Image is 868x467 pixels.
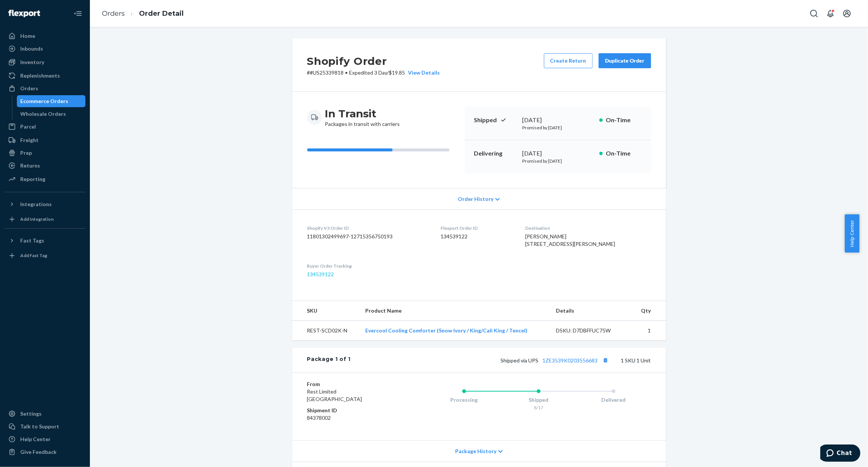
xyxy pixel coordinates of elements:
div: Delivered [576,396,651,404]
th: Qty [632,301,666,321]
a: Add Fast Tag [4,250,85,262]
div: Fast Tags [20,237,44,244]
button: Talk to Support [4,421,85,433]
p: # #US25339818 / $19.85 [307,69,440,76]
a: Wholesale Orders [17,108,86,120]
dd: 11801302499697-12715356750193 [307,233,429,240]
span: Package History [455,448,496,455]
dt: Destination [525,225,651,231]
a: Orders [4,82,85,94]
td: 1 [632,321,666,341]
p: Promised by [DATE] [523,158,593,164]
div: Inventory [20,58,44,66]
button: Open notifications [823,6,838,21]
div: Talk to Support [20,423,59,430]
a: Add Integration [4,213,85,225]
a: Help Center [4,433,85,445]
a: Parcel [4,121,85,133]
a: 134539122 [307,271,334,277]
div: Reporting [20,175,45,183]
div: Help Center [20,436,51,443]
dt: Flexport Order ID [441,225,513,231]
th: Details [550,301,632,321]
dt: Shipment ID [307,407,397,414]
span: Expedited 3 Day [350,69,387,76]
div: Processing [427,396,502,404]
div: Settings [20,410,42,418]
span: Order History [458,195,493,203]
div: Packages in transit with carriers [325,107,400,128]
h2: Shopify Order [307,53,440,69]
div: [DATE] [523,149,593,158]
div: [DATE] [523,116,593,124]
a: Freight [4,134,85,146]
button: Open Search Box [807,6,822,21]
td: REST-SCD02K-N [292,321,360,341]
button: Duplicate Order [599,53,651,68]
p: Promised by [DATE] [523,124,593,131]
div: Wholesale Orders [21,110,66,118]
a: Order Detail [139,9,184,18]
div: Freight [20,136,39,144]
iframe: Opens a widget where you can chat to one of our agents [820,445,861,463]
span: [PERSON_NAME] [STREET_ADDRESS][PERSON_NAME] [525,233,615,247]
a: Home [4,30,85,42]
a: Ecommerce Orders [17,95,86,107]
h3: In Transit [325,107,400,120]
div: Add Fast Tag [20,252,47,259]
dt: Shopify V3 Order ID [307,225,429,231]
a: Settings [4,408,85,420]
button: Integrations [4,198,85,210]
a: 1ZE3539K0203556683 [543,357,598,364]
a: Reporting [4,173,85,185]
button: Give Feedback [4,446,85,458]
p: On-Time [606,149,642,158]
dt: Buyer Order Tracking [307,263,429,269]
div: Inbounds [20,45,43,52]
div: Duplicate Order [605,57,645,64]
div: Home [20,32,35,40]
dd: 84378002 [307,414,397,422]
div: 1 SKU 1 Unit [351,355,651,365]
th: SKU [292,301,360,321]
a: Replenishments [4,70,85,82]
button: Open account menu [840,6,855,21]
div: Integrations [20,201,52,208]
div: Prep [20,149,32,157]
div: Package 1 of 1 [307,355,351,365]
a: Inbounds [4,43,85,55]
a: Inventory [4,56,85,68]
button: Fast Tags [4,235,85,247]
button: Help Center [845,214,859,253]
img: Flexport logo [8,10,40,17]
a: Prep [4,147,85,159]
div: DSKU: D7DBFFUC75W [556,327,626,334]
div: Parcel [20,123,36,130]
dt: From [307,380,397,388]
button: Copy tracking number [601,355,611,365]
div: Give Feedback [20,448,57,456]
button: Create Return [544,53,593,68]
a: Returns [4,160,85,172]
div: Shipped [501,396,576,404]
button: View Details [405,69,440,76]
p: On-Time [606,116,642,124]
a: Orders [102,9,125,18]
p: Delivering [474,149,517,158]
span: Shipped via UPS [501,357,611,364]
ol: breadcrumbs [96,3,190,25]
div: 8/17 [501,404,576,411]
p: Shipped [474,116,517,124]
div: Orders [20,85,38,92]
dd: 134539122 [441,233,513,240]
div: Ecommerce Orders [21,97,69,105]
div: Returns [20,162,40,169]
a: Evercool Cooling Comforter (Snow Ivory / King/Cali King / Tencel) [365,327,527,334]
span: • [345,69,348,76]
span: Rest Limited [GEOGRAPHIC_DATA] [307,388,362,402]
button: Close Navigation [70,6,85,21]
div: Add Integration [20,216,54,222]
